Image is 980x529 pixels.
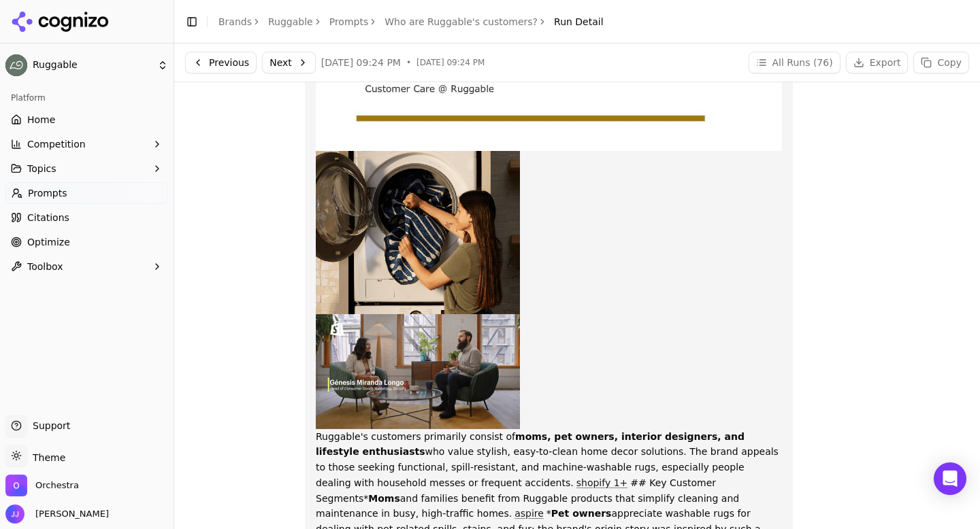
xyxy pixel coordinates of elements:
span: [DATE] 09:24 PM [416,57,485,68]
span: Support [27,419,70,432]
a: Optimize [5,231,168,253]
span: Prompts [28,186,67,200]
button: Open user button [5,505,109,524]
button: All Runs (76) [749,52,840,73]
span: Citations [27,211,69,224]
span: Orchestra [35,479,79,492]
span: Toolbox [27,260,63,273]
img: Ruggable [5,54,27,76]
a: Prompts [5,182,168,204]
img: Ruggable drives growth with Aspire | Brand Stories ... [316,151,520,314]
img: Rugable Snippet 1 1920x1080 [316,314,520,429]
span: Theme [27,452,65,463]
span: Optimize [27,235,70,249]
span: Run Detail [554,15,604,29]
strong: moms, pet owners, interior designers, and lifestyle enthusiasts [316,431,745,458]
button: Topics [5,158,168,180]
div: Open Intercom Messenger [934,462,966,495]
button: Copy [913,52,969,73]
a: Prompts [329,15,369,29]
span: • [406,57,411,68]
div: Platform [5,87,168,109]
button: Toolbox [5,256,168,277]
button: Next [262,52,316,73]
button: Open organization switcher [5,475,79,496]
a: Brands [218,16,252,27]
a: Citations [5,207,168,228]
a: Who are Ruggable's customers? [385,15,538,29]
a: Ruggable [268,15,313,29]
button: Competition [5,133,168,155]
a: Home [5,109,168,131]
a: aspire [514,508,544,519]
img: Jeff Jensen [5,505,24,524]
span: Home [27,113,55,126]
img: Orchestra [5,475,27,496]
span: Topics [27,162,56,175]
span: [PERSON_NAME] [30,508,109,520]
strong: Moms [368,493,399,504]
a: shopify 1+ [576,477,628,488]
strong: Pet owners [551,508,612,519]
span: [DATE] 09:24 PM [321,56,401,69]
button: Previous [185,52,257,73]
nav: breadcrumb [218,15,604,29]
button: Export [846,52,909,73]
span: Competition [27,137,86,151]
span: Ruggable [33,59,152,71]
